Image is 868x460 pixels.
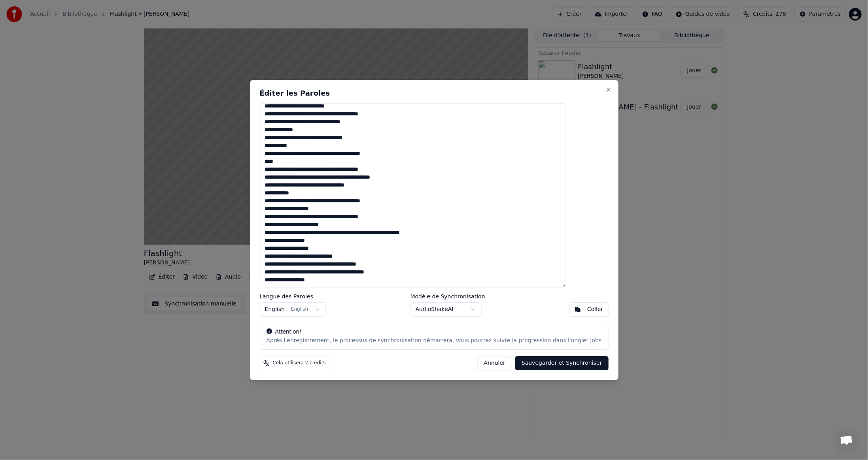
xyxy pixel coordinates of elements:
[266,328,601,336] div: Attention!
[569,302,609,317] button: Coller
[477,356,512,370] button: Annuler
[259,90,608,97] h2: Éditer les Paroles
[515,356,609,370] button: Sauvegarder et Synchroniser
[272,360,325,366] span: Cela utilisera 2 crédits
[587,305,603,313] div: Coller
[410,294,485,299] label: Modèle de Synchronisation
[259,294,326,299] label: Langue des Paroles
[266,337,601,345] div: Après l'enregistrement, le processus de synchronisation démarrera, vous pourrez suivre la progres...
